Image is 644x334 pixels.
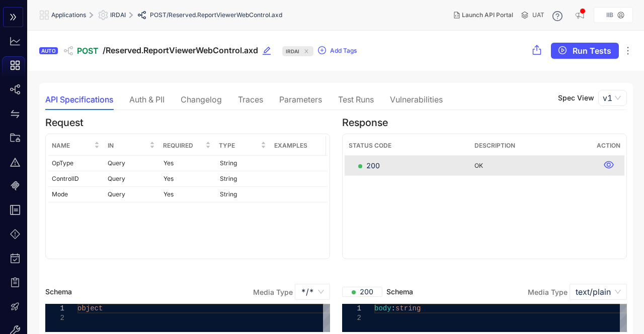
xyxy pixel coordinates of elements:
td: Query [104,187,159,202]
div: Changelog [181,95,222,104]
span: /Reserved.ReportViewerWebControl.axd [167,12,282,19]
td: String [216,187,272,202]
span: IRDAI [286,46,299,56]
th: In [104,136,159,156]
span: body [374,304,391,312]
label: Media Type [528,288,568,296]
span: string [395,304,421,312]
div: Test Runs [338,95,374,104]
label: Media Type [253,288,293,296]
h4: Request [45,117,330,129]
td: Yes [159,156,215,171]
td: OpType [48,156,104,171]
button: Launch API Portal [446,7,521,23]
span: Launch API Portal [462,12,513,19]
span: edit [262,46,271,55]
span: v1 [603,90,622,105]
td: String [216,171,272,187]
span: UAT [532,12,544,19]
span: text/plain [576,284,621,299]
span: 200 [358,161,380,171]
span: close [303,49,310,54]
span: Name [52,140,92,151]
span: Applications [51,12,86,19]
span: double-right [9,13,17,22]
span: POST [77,46,99,55]
div: 2 [45,313,64,323]
h4: Response [342,117,627,129]
div: Vulnerabilities [390,95,443,104]
p: IIB [606,12,613,19]
th: Required [159,136,215,156]
div: API Specifications [45,95,113,104]
div: AUTO [39,47,58,54]
span: play-circle [558,46,567,55]
span: IRDAI [110,12,126,19]
button: plus-circleAdd Tags [317,43,357,59]
span: swap [10,109,20,119]
div: Traces [238,95,263,104]
span: setting [98,10,110,20]
td: Yes [159,171,215,187]
span: POST [150,12,167,19]
span: Add Tags [330,47,357,54]
div: 1 [45,304,64,313]
span: ellipsis [623,46,633,56]
div: Auth & PII [129,95,165,104]
td: Query [104,156,159,171]
div: 1 [342,304,361,313]
button: play-circleRun Tests [551,43,619,59]
td: Query [104,171,159,187]
th: Examples [270,136,326,156]
td: Mode [48,187,104,202]
td: ControlID [48,171,104,187]
span: Type [219,140,259,151]
span: Required [163,140,203,151]
th: Type [215,136,271,156]
span: 200 [352,287,373,297]
span: Schema [342,287,413,297]
button: double-right [3,7,23,27]
div: 2 [342,313,361,323]
th: Status Code [345,136,470,156]
th: Description [470,136,593,156]
span: Schema [45,288,72,296]
td: String [216,156,272,171]
th: Name [48,136,104,156]
td: Yes [159,187,215,202]
th: Action [593,136,624,156]
span: plus-circle [318,46,326,55]
span: warning [10,157,20,167]
button: edit [262,43,278,59]
td: OK [470,156,593,176]
span: : [391,304,395,312]
div: Parameters [279,95,322,104]
p: Spec View [558,94,594,102]
span: /Reserved.ReportViewerWebControl.axd [103,46,258,55]
span: Run Tests [573,46,611,55]
span: In [108,140,148,151]
span: object [77,304,103,312]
